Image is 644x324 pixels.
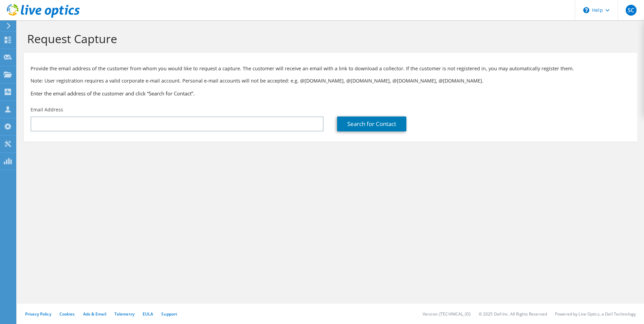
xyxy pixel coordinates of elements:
a: EULA [143,311,153,317]
p: Provide the email address of the customer from whom you would like to request a capture. The cust... [31,65,630,72]
h3: Enter the email address of the customer and click “Search for Contact”. [31,90,630,97]
li: Version: [TECHNICAL_ID] [423,311,471,317]
li: © 2025 Dell Inc. All Rights Reserved [479,311,547,317]
svg: \n [583,7,589,13]
a: Support [161,311,177,317]
span: SC [626,5,637,16]
a: Privacy Policy [25,311,51,317]
p: Note: User registration requires a valid corporate e-mail account. Personal e-mail accounts will ... [31,77,630,85]
label: Email Address [31,106,63,113]
a: Cookies [59,311,75,317]
h1: Request Capture [27,32,630,46]
a: Search for Contact [337,116,406,131]
li: Powered by Live Optics, a Dell Technology [555,311,636,317]
a: Telemetry [114,311,134,317]
a: Ads & Email [83,311,106,317]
